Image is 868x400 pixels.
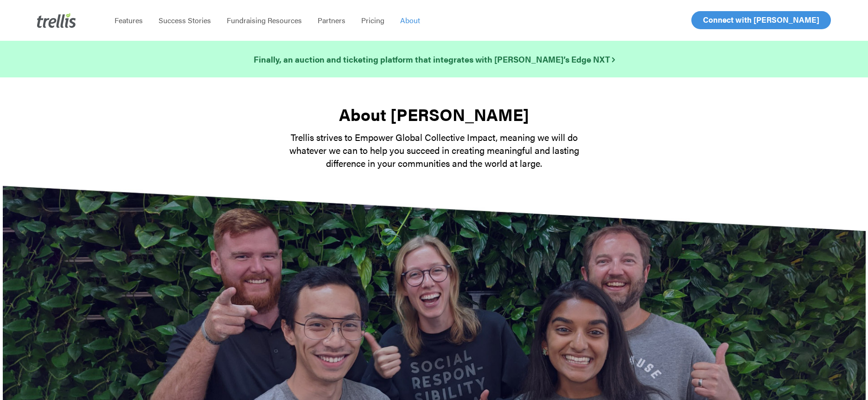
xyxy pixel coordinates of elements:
a: Pricing [353,16,392,25]
a: Fundraising Resources [219,16,310,25]
a: Connect with [PERSON_NAME] [691,11,831,29]
span: About [400,15,420,25]
span: Success Stories [159,15,211,25]
img: Trellis [37,13,76,28]
strong: Finally, an auction and ticketing platform that integrates with [PERSON_NAME]’s Edge NXT [254,53,615,65]
a: Partners [310,16,353,25]
p: Trellis strives to Empower Global Collective Impact, meaning we will do whatever we can to help y... [272,131,596,170]
strong: About [PERSON_NAME] [339,102,529,126]
span: Fundraising Resources [227,15,302,25]
span: Features [115,15,143,25]
span: Pricing [361,15,384,25]
a: Features [107,16,151,25]
a: About [392,16,428,25]
span: Connect with [PERSON_NAME] [703,14,819,25]
a: Finally, an auction and ticketing platform that integrates with [PERSON_NAME]’s Edge NXT [254,53,615,66]
a: Success Stories [151,16,219,25]
span: Partners [318,15,345,25]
